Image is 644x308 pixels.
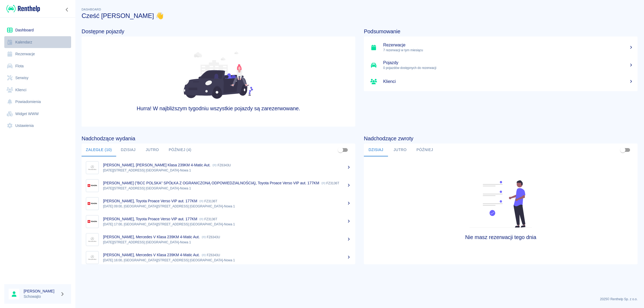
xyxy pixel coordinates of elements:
[82,195,355,212] a: Image[PERSON_NAME], Toyota Proace Verso VIP aut. 177KM FZ3136T[DATE] 09:00, [GEOGRAPHIC_DATA][STR...
[364,28,638,35] h4: Podsumowanie
[4,36,71,48] a: Kalendarz
[364,39,638,56] a: Rezerwacje7 rezerwacji w tym miesiącu
[164,144,196,156] button: Później (4)
[82,8,101,11] span: Dashboard
[335,145,346,155] span: Pokaż przypisane tylko do mnie
[364,135,638,142] h4: Nadchodzące zwroty
[103,204,351,209] p: [DATE] 09:00, [GEOGRAPHIC_DATA][STREET_ADDRESS] [GEOGRAPHIC_DATA]-Nowa 1
[136,105,301,112] h4: Hurra! W najbliższym tygodniu wszystkie pojazdy są zarezerwowane.
[4,24,71,36] a: Dashboard
[82,135,355,142] h4: Nadchodzące wydania
[4,120,71,132] a: Ustawienia
[63,6,71,13] button: Zwiń nawigację
[388,144,412,156] button: Jutro
[383,42,633,48] h5: Rezerwacje
[364,56,638,74] a: Pojazdy0 pojazdów dostępnych do rezerwacji
[4,48,71,60] a: Rezerwacje
[24,288,58,294] h6: [PERSON_NAME]
[202,235,220,239] p: FZ6343U
[199,217,217,221] p: FZ3136T
[103,253,200,257] p: [PERSON_NAME], Mercedes V Klasa 239KM 4-Matic Aut.
[103,199,197,203] p: [PERSON_NAME], Toyota Proace Verso VIP aut. 177KM
[383,79,633,84] h5: Klienci
[82,177,355,195] a: Image[PERSON_NAME] ("BCC POLSKA" SPÓŁKA Z OGRANICZONĄ ODPOWIEDZIALNOŚCIĄ), Toyota Proace Verso VI...
[202,253,220,257] p: FZ6343U
[116,144,140,156] button: Dzisiaj
[466,180,535,228] img: Fleet
[103,222,351,227] p: [DATE] 17:00, [GEOGRAPHIC_DATA][STREET_ADDRESS] [GEOGRAPHIC_DATA]-Nowa 1
[618,145,628,155] span: Pokaż przypisane tylko do mnie
[199,199,217,203] p: FZ3136T
[103,181,319,185] p: [PERSON_NAME] ("BCC POLSKA" SPÓŁKA Z OGRANICZONĄ ODPOWIEDZIALNOŚCIĄ), Toyota Proace Verso VIP aut...
[87,234,97,245] img: Image
[213,163,231,167] p: FZ6343U
[383,60,633,65] h5: Pojazdy
[82,248,355,266] a: Image[PERSON_NAME], Mercedes V Klasa 239KM 4-Matic Aut. FZ6343U[DATE] 16:00, [GEOGRAPHIC_DATA][ST...
[103,240,351,245] p: [DATE][STREET_ADDRESS] [GEOGRAPHIC_DATA]-Nowa 1
[103,163,210,167] p: [PERSON_NAME], [PERSON_NAME] Klasa 239KM 4-Matic Aut.
[4,84,71,96] a: Klienci
[87,181,97,191] img: Image
[398,234,603,240] h4: Nie masz rezerwacji tego dnia
[82,159,355,177] a: Image[PERSON_NAME], [PERSON_NAME] Klasa 239KM 4-Matic Aut. FZ6343U[DATE][STREET_ADDRESS] [GEOGRAP...
[383,48,633,53] p: 7 rezerwacji w tym miesiącu
[103,186,351,191] p: [DATE][STREET_ADDRESS] [GEOGRAPHIC_DATA]-Nowa 1
[82,212,355,230] a: Image[PERSON_NAME], Toyota Proace Verso VIP aut. 177KM FZ3136T[DATE] 17:00, [GEOGRAPHIC_DATA][STR...
[82,297,638,302] p: 2025 © Renthelp Sp. z o.o.
[4,60,71,72] a: Flota
[87,163,97,173] img: Image
[87,252,97,263] img: Image
[103,258,351,263] p: [DATE] 16:00, [GEOGRAPHIC_DATA][STREET_ADDRESS] [GEOGRAPHIC_DATA]-Nowa 1
[103,168,351,173] p: [DATE][STREET_ADDRESS] [GEOGRAPHIC_DATA]-Nowa 1
[103,235,200,239] p: [PERSON_NAME], Mercedes V Klasa 239KM 4-Matic Aut.
[6,4,40,13] img: Renthelp logo
[364,144,388,156] button: Dzisiaj
[184,52,253,99] img: Fleet
[4,4,40,13] a: Renthelp logo
[87,199,97,209] img: Image
[87,217,97,227] img: Image
[4,72,71,84] a: Serwisy
[82,144,116,156] button: Zaległe (10)
[321,181,339,185] p: FZ3136T
[82,28,355,35] h4: Dostępne pojazdy
[4,96,71,108] a: Powiadomienia
[4,108,71,120] a: Widget WWW
[412,144,437,156] button: Później
[24,294,58,299] p: Schowajto
[82,230,355,248] a: Image[PERSON_NAME], Mercedes V Klasa 239KM 4-Matic Aut. FZ6343U[DATE][STREET_ADDRESS] [GEOGRAPHIC...
[140,144,164,156] button: Jutro
[82,12,638,20] h3: Cześć [PERSON_NAME] 👋
[383,65,633,70] p: 0 pojazdów dostępnych do rezerwacji
[364,74,638,89] a: Klienci
[103,217,197,221] p: [PERSON_NAME], Toyota Proace Verso VIP aut. 177KM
